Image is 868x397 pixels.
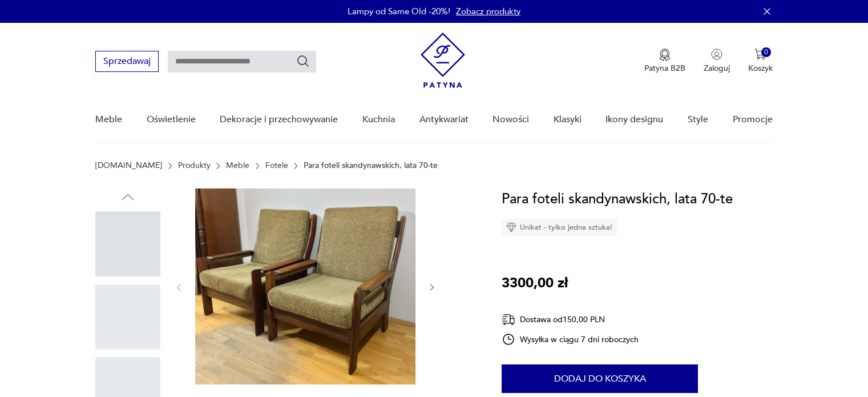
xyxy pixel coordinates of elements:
a: Produkty [178,161,211,170]
a: Ikona medaluPatyna B2B [644,49,685,74]
h1: Para foteli skandynawskich, lata 70-te [502,189,733,210]
div: Wysyłka w ciągu 7 dni roboczych [502,332,639,346]
a: Oświetlenie [147,98,196,142]
a: Zobacz produkty [456,6,520,17]
img: Ikona koszyka [754,49,766,60]
button: Sprzedawaj [95,51,159,72]
a: Sprzedawaj [95,58,159,66]
img: Ikonka użytkownika [711,49,722,60]
a: Kuchnia [362,98,395,142]
a: Nowości [492,98,529,142]
img: Ikona diamentu [506,222,516,232]
button: Zaloguj [704,49,730,74]
p: Para foteli skandynawskich, lata 70-te [304,161,438,170]
button: Dodaj do koszyka [502,364,698,393]
a: [DOMAIN_NAME] [95,161,162,170]
p: Koszyk [748,63,773,74]
a: Style [688,98,708,142]
div: 0 [761,47,771,57]
button: 0Koszyk [748,49,773,74]
a: Klasyki [554,98,582,142]
div: Unikat - tylko jedna sztuka! [502,219,617,236]
a: Dekoracje i przechowywanie [220,98,338,142]
p: Patyna B2B [644,63,685,74]
img: Patyna - sklep z meblami i dekoracjami vintage [421,33,465,88]
a: Fotele [265,161,288,170]
a: Ikony designu [605,98,663,142]
a: Meble [226,161,249,170]
img: Zdjęcie produktu Para foteli skandynawskich, lata 70-te [195,189,415,384]
a: Antykwariat [419,98,469,142]
a: Meble [95,98,122,142]
button: Patyna B2B [644,49,685,74]
img: Ikona dostawy [502,312,515,327]
p: Zaloguj [704,63,730,74]
img: Ikona medalu [659,49,671,61]
button: Szukaj [296,54,310,68]
p: Lampy od Same Old -20%! [348,6,450,17]
p: 3300,00 zł [502,272,568,294]
a: Promocje [733,98,773,142]
div: Dostawa od 150,00 PLN [502,312,639,327]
